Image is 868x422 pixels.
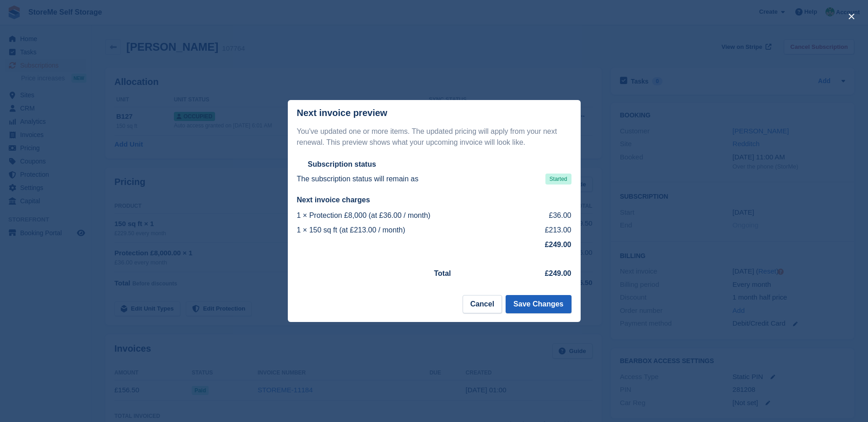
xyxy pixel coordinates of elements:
[545,174,571,185] span: Started
[545,269,571,277] strong: £249.00
[297,208,526,223] td: 1 × Protection £8,000 (at £36.00 / month)
[506,295,571,313] button: Save Changes
[308,160,376,169] h2: Subscription status
[297,195,571,205] h2: Next invoice charges
[463,295,502,313] button: Cancel
[526,208,571,223] td: £36.00
[297,126,571,148] p: You've updated one or more items. The updated pricing will apply from your next renewal. This pre...
[297,223,526,237] td: 1 × 150 sq ft (at £213.00 / month)
[545,241,571,248] strong: £249.00
[434,269,451,277] strong: Total
[844,9,859,24] button: close
[297,108,388,118] p: Next invoice preview
[297,174,419,185] p: The subscription status will remain as
[526,223,571,237] td: £213.00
